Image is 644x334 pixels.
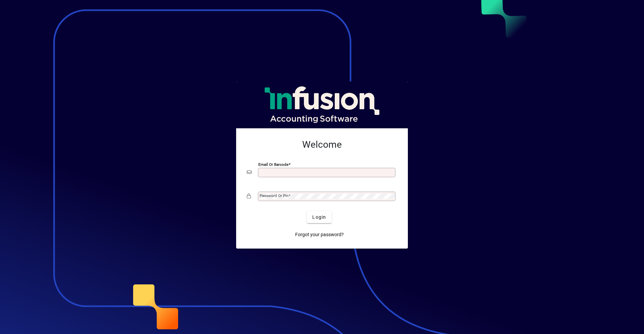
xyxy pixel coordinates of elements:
[307,211,331,223] button: Login
[292,228,346,241] a: Forgot your password?
[258,162,288,167] mat-label: Email or Barcode
[247,139,397,150] h2: Welcome
[260,193,288,198] mat-label: Password or Pin
[295,231,344,238] span: Forgot your password?
[312,214,326,221] span: Login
